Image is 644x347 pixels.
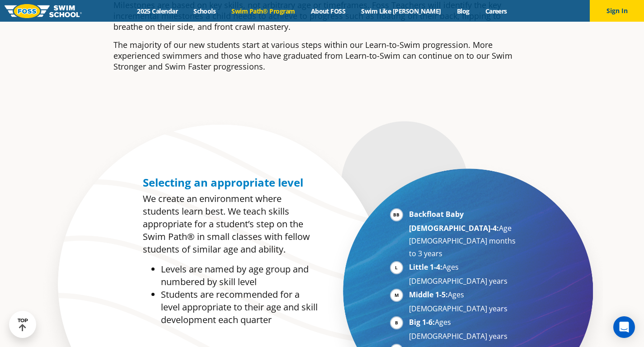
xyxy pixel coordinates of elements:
[18,318,28,332] div: TOP
[477,7,515,15] a: Careers
[409,317,435,327] strong: Big 1-6:
[5,4,82,18] img: FOSS Swim School Logo
[161,263,318,288] li: Levels are named by age group and numbered by skill level
[303,7,353,15] a: About FOSS
[143,175,303,190] span: Selecting an appropriate level
[409,208,520,260] li: Age [DEMOGRAPHIC_DATA] months to 3 years
[129,7,186,15] a: 2025 Calendar
[449,7,477,15] a: Blog
[161,288,318,326] li: Students are recommended for a level appropriate to their age and skill development each quarter
[409,316,520,342] li: Ages [DEMOGRAPHIC_DATA] years
[409,262,442,272] strong: Little 1-4:
[613,316,635,338] div: Open Intercom Messenger
[409,209,499,233] strong: Backfloat Baby [DEMOGRAPHIC_DATA]-4:
[409,261,520,287] li: Ages [DEMOGRAPHIC_DATA] years
[143,192,318,256] p: We create an environment where students learn best. We teach skills appropriate for a student’s s...
[186,7,224,15] a: Schools
[409,290,448,300] strong: Middle 1-5:
[113,39,531,72] p: The majority of our new students start at various steps within our Learn-to-Swim progression. Mor...
[353,7,449,15] a: Swim Like [PERSON_NAME]
[409,288,520,315] li: Ages [DEMOGRAPHIC_DATA] years
[224,7,303,15] a: Swim Path® Program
